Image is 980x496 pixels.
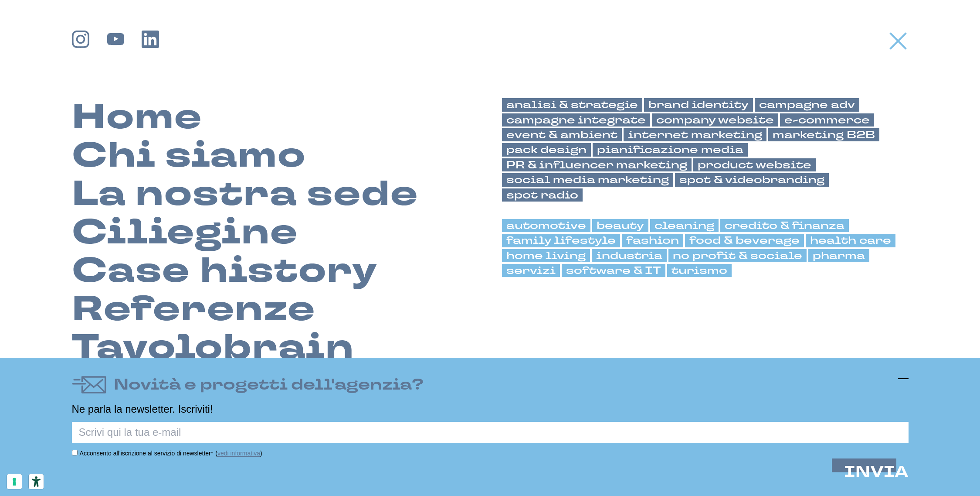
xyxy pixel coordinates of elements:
[768,128,879,141] a: marketing B2B
[72,137,306,175] a: Chi siamo
[806,234,895,247] a: health care
[652,113,778,127] a: company website
[72,422,909,443] input: Scrivi qui la tua e-mail
[592,249,667,262] a: industria
[780,113,874,127] a: e-commerce
[720,219,849,232] a: credito & finanza
[114,373,424,397] h4: Novità e progetti dell'agenzia?
[650,219,719,232] a: cleaning
[644,98,753,111] a: brand identity
[502,173,673,186] a: social media marketing
[844,462,909,482] span: INVIA
[502,143,591,156] a: pack design
[624,128,766,141] a: internet marketing
[502,113,650,127] a: campagne integrate
[72,328,354,367] a: Tavolobrain
[502,249,590,262] a: home living
[693,158,816,171] a: product website
[502,264,560,277] a: servizi
[668,249,807,262] a: no profit & sociale
[685,234,804,247] a: food & beverage
[7,474,22,489] button: Le tue preferenze relative al consenso per le tecnologie di tracciamento
[72,252,378,290] a: Case history
[592,219,648,232] a: beauty
[808,249,869,262] a: pharma
[675,173,829,186] a: spot & videobranding
[215,450,262,457] span: ( )
[502,234,620,247] a: family lifestyle
[72,175,418,213] a: La nostra sede
[502,219,590,232] a: automotive
[593,143,748,156] a: pianificazione media
[502,158,692,171] a: PR & influencer marketing
[562,264,665,277] a: software & IT
[755,98,859,111] a: campagne adv
[29,474,44,489] button: Strumenti di accessibilità
[80,450,214,457] label: Acconsento all’iscrizione al servizio di newsletter*
[622,234,683,247] a: fashion
[72,213,298,252] a: Ciliegine
[72,98,202,137] a: Home
[667,264,732,277] a: turismo
[72,403,909,414] p: Ne parla la newsletter. Iscriviti!
[72,290,315,328] a: Referenze
[502,128,622,141] a: event & ambient
[502,188,583,202] a: spot radio
[502,98,642,111] a: analisi & strategie
[844,464,909,481] button: INVIA
[217,450,260,457] a: vedi informativa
